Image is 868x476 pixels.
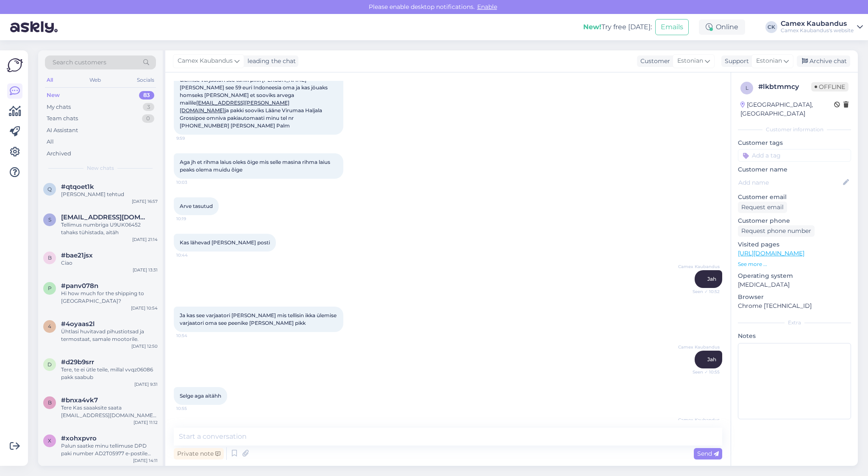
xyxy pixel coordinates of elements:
[48,255,52,261] span: b
[738,225,815,237] div: Request phone number
[738,332,851,340] p: Notes
[738,193,851,202] p: Customer email
[475,3,500,11] span: Enable
[738,202,787,213] div: Request email
[48,399,52,406] span: b
[61,221,158,236] div: Tellimus numbriga U9UK06452 tahaks tühistada, aitäh
[738,271,851,280] p: Operating system
[738,260,851,268] p: See more ...
[47,91,60,100] div: New
[678,344,720,350] span: Camex Kaubandus
[781,20,863,34] a: Camex KaubandusCamex Kaubandus's website
[738,293,851,302] p: Browser
[180,159,331,173] span: Aga jh et rihma laius oleks õige mis selle masina rihma laius peaks olema muidu õige
[738,319,851,327] div: Extra
[637,57,670,66] div: Customer
[738,240,851,249] p: Visited pages
[61,252,93,259] span: #bae21jsx
[87,164,114,172] span: New chats
[583,23,601,31] b: New!
[781,27,854,34] div: Camex Kaubandus's website
[655,19,689,35] button: Emails
[48,285,52,291] span: p
[61,404,158,419] div: Tere Kas saaaksite saata [EMAIL_ADDRESS][DOMAIN_NAME] e-[PERSON_NAME] ka minu tellimuse arve: EWF...
[178,56,233,66] span: Camex Kaubandus
[61,191,158,198] div: [PERSON_NAME] tehtud
[53,58,106,67] span: Search customers
[811,82,849,91] span: Offline
[756,56,782,66] span: Estonian
[48,437,51,444] span: x
[134,419,158,426] div: [DATE] 11:12
[48,216,51,223] span: S
[61,290,158,305] div: Hi how much for the shipping to [GEOGRAPHIC_DATA]?
[738,302,851,310] p: Chrome [TECHNICAL_ID]
[61,442,158,457] div: Palun saatke minu tellimuse DPD paki number AD2T05977 e-postile [EMAIL_ADDRESS][DOMAIN_NAME]
[738,280,851,289] p: [MEDICAL_DATA]
[678,417,720,423] span: Camex Kaubandus
[61,282,98,290] span: #panv078n
[61,259,158,267] div: Ciao
[176,332,208,339] span: 10:54
[738,165,851,174] p: Customer name
[180,203,213,209] span: Arve tasutud
[738,178,841,187] input: Add name
[738,249,804,257] a: [URL][DOMAIN_NAME]
[133,457,158,464] div: [DATE] 14:11
[677,56,703,66] span: Estonian
[176,179,208,185] span: 10:03
[176,135,208,141] span: 9:59
[180,393,221,399] span: Selge aga aitähh
[176,405,208,412] span: 10:55
[47,149,71,158] div: Archived
[738,138,851,147] p: Customer tags
[746,85,748,91] span: l
[47,361,52,368] span: d
[176,216,208,222] span: 10:19
[583,22,652,32] div: Try free [DATE]:
[139,91,154,100] div: 83
[131,305,158,311] div: [DATE] 10:54
[61,434,97,442] span: #xohxpvro
[45,75,55,86] div: All
[740,100,834,118] div: [GEOGRAPHIC_DATA], [GEOGRAPHIC_DATA]
[61,183,94,191] span: #qtqoet1k
[174,448,224,459] div: Private note
[132,236,158,243] div: [DATE] 21:14
[61,366,158,381] div: Tere, te ei ütle teile, millal vvqz06086 pakk saabub
[135,75,156,86] div: Socials
[707,356,716,363] span: Jah
[688,288,720,295] span: Seen ✓ 10:52
[688,369,720,375] span: Seen ✓ 10:55
[765,21,777,33] div: CK
[180,312,338,326] span: Ja kas see varjaatori [PERSON_NAME] mis tellisin ikka ülemise varjaatori oma see peenike [PERSON_...
[176,252,208,258] span: 10:44
[244,57,296,66] div: leading the chat
[721,57,749,66] div: Support
[132,198,158,205] div: [DATE] 16:57
[738,149,851,162] input: Add a tag
[47,126,78,135] div: AI Assistant
[758,82,811,92] div: # lkbtmmcy
[797,55,850,67] div: Archive chat
[61,328,158,343] div: Ühtlasi huvitavad pihustiotsad ja termostaat, samale mootorile.
[47,138,54,146] div: All
[88,75,103,86] div: Web
[180,239,270,246] span: Kas lähevad [PERSON_NAME] posti
[738,216,851,225] p: Customer phone
[7,57,23,73] img: Askly Logo
[133,267,158,273] div: [DATE] 13:31
[61,358,94,366] span: #d29b9srr
[678,263,720,270] span: Camex Kaubandus
[143,103,154,111] div: 3
[699,19,745,35] div: Online
[697,450,719,457] span: Send
[61,396,98,404] span: #bnxa4vk7
[47,103,71,111] div: My chats
[47,186,52,192] span: q
[180,100,289,113] a: [EMAIL_ADDRESS][PERSON_NAME][DOMAIN_NAME]
[134,381,158,387] div: [DATE] 9:31
[61,320,95,328] span: #4oyaas2l
[707,276,716,282] span: Jah
[781,20,854,27] div: Camex Kaubandus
